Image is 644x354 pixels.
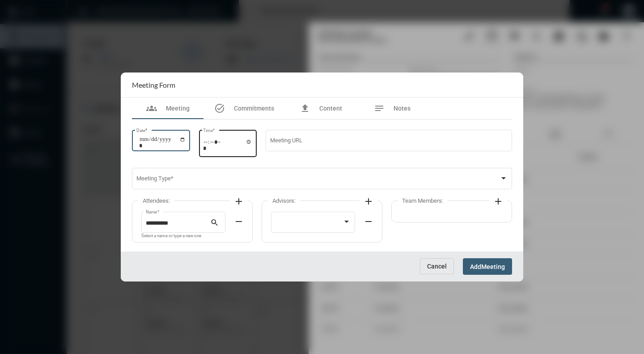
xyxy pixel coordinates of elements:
[210,218,221,229] mat-icon: search
[463,258,512,275] button: AddMeeting
[363,216,374,227] mat-icon: remove
[233,196,244,207] mat-icon: add
[427,263,447,270] span: Cancel
[214,103,225,114] mat-icon: task_alt
[166,105,190,112] span: Meeting
[268,197,300,204] label: Advisors:
[132,81,175,89] h2: Meeting Form
[363,196,374,207] mat-icon: add
[138,197,174,204] label: Attendees:
[420,258,454,274] button: Cancel
[374,103,385,114] mat-icon: notes
[493,196,504,207] mat-icon: add
[394,105,411,112] span: Notes
[300,103,310,114] mat-icon: file_upload
[146,103,157,114] mat-icon: groups
[481,263,505,270] span: Meeting
[398,197,448,204] label: Team Members:
[234,105,274,112] span: Commitments
[141,234,201,239] mat-hint: Select a name or type a new one
[233,216,244,227] mat-icon: remove
[470,263,481,270] span: Add
[319,105,342,112] span: Content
